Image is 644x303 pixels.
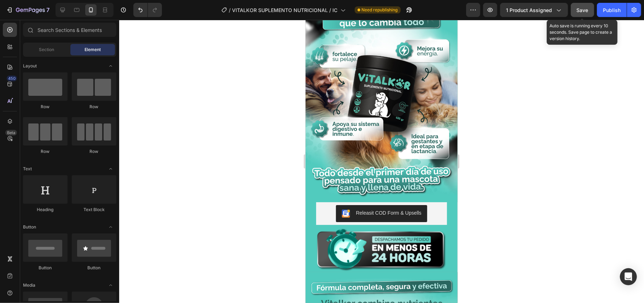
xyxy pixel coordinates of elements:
span: Layout [23,63,37,69]
button: 1 product assigned [500,3,568,17]
span: Save [577,7,588,13]
span: Section [39,46,54,53]
span: Button [23,224,36,230]
span: Need republishing [362,7,398,13]
div: 450 [7,76,17,81]
div: Beta [5,130,17,136]
span: / [229,6,231,14]
span: Media [23,282,35,288]
div: Row [72,104,116,110]
div: Open Intercom Messenger [620,268,637,285]
div: Button [72,265,116,271]
input: Search Sections & Elements [23,23,116,37]
span: Toggle open [105,60,116,72]
span: Toggle open [105,221,116,233]
span: Element [85,46,101,53]
div: Row [72,148,116,155]
div: Button [23,265,68,271]
div: Heading [23,206,68,213]
span: 1 product assigned [506,6,552,14]
div: Publish [603,6,621,14]
div: Row [23,148,68,155]
div: Row [23,104,68,110]
button: Publish [597,3,627,17]
p: 7 [46,6,50,14]
iframe: Design area [306,20,458,303]
span: VITALKOR SUPLEMENTO NUTRICIONAL / IC [232,6,338,14]
span: Toggle open [105,163,116,175]
button: Save [571,3,594,17]
span: Text [23,166,32,172]
div: Undo/Redo [133,3,162,17]
button: 7 [3,3,53,17]
div: Text Block [72,206,116,213]
span: Toggle open [105,280,116,291]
